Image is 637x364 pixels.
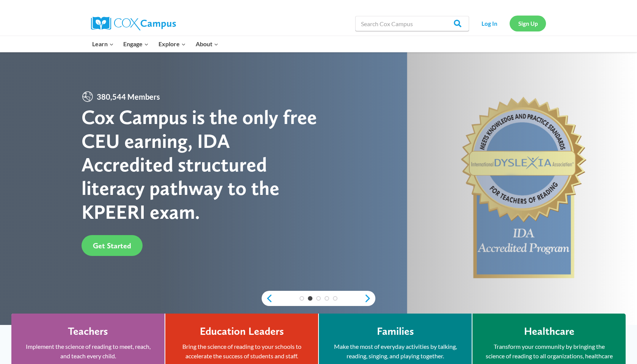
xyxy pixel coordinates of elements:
a: 4 [325,296,329,301]
div: Cox Campus is the only free CEU earning, IDA Accredited structured literacy pathway to the KPEERI... [82,105,318,224]
h4: Teachers [68,325,108,338]
a: 2 [308,296,312,301]
h4: Education Leaders [200,325,284,338]
a: Get Started [82,235,143,256]
button: Child menu of About [191,36,223,52]
a: 5 [333,296,337,301]
button: Child menu of Engage [119,36,154,52]
div: content slider buttons [262,291,375,306]
p: Bring the science of reading to your schools to accelerate the success of students and staff. [177,342,307,361]
h4: Families [377,325,414,338]
a: previous [262,294,273,303]
button: Child menu of Learn [87,36,119,52]
span: 380,544 Members [94,91,163,103]
span: Get Started [93,241,131,250]
a: Log In [473,16,506,31]
nav: Primary Navigation [87,36,223,52]
p: Make the most of everyday activities by talking, reading, singing, and playing together. [330,342,460,361]
a: next [364,294,375,303]
a: 1 [300,296,304,301]
button: Child menu of Explore [154,36,191,52]
h4: Healthcare [524,325,574,338]
a: Sign Up [510,16,546,31]
input: Search Cox Campus [355,16,469,31]
nav: Secondary Navigation [473,16,546,31]
img: Cox Campus [91,17,176,30]
a: 3 [316,296,321,301]
p: Implement the science of reading to meet, reach, and teach every child. [23,342,153,361]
